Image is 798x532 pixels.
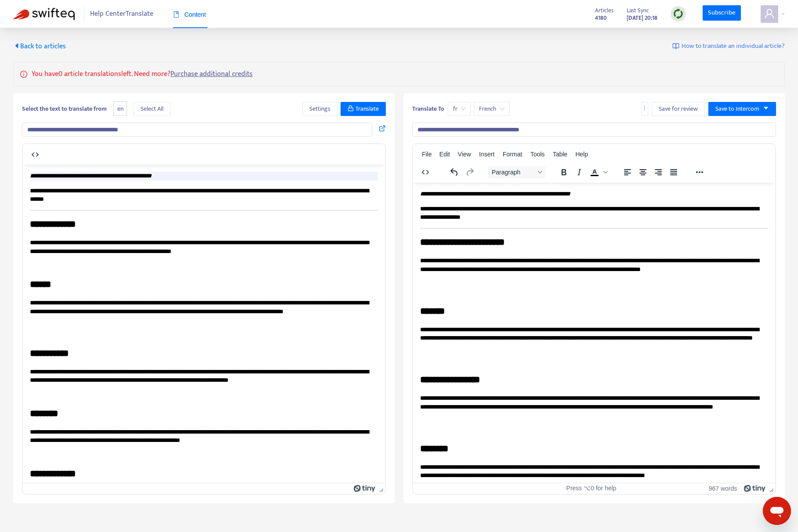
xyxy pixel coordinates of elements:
[413,183,775,483] iframe: Rich Text Area
[627,13,657,23] strong: [DATE] 20:18
[458,151,471,158] span: View
[673,8,684,19] img: sync.dc5367851b00ba804db3.png
[556,166,571,178] button: Bold
[13,42,20,49] span: caret-left
[412,104,444,114] b: Translate To
[587,166,609,178] div: Text color Black
[651,166,666,178] button: Align right
[744,485,766,492] a: Powered by Tiny
[479,102,504,116] span: French
[22,104,107,114] b: Select the text to translate from
[354,485,376,492] a: Powered by Tiny
[355,104,379,114] span: Translate
[595,13,607,23] strong: 4180
[553,151,567,158] span: Table
[672,43,679,50] img: image-link
[13,40,66,52] span: Back to articles
[20,69,27,78] span: info-circle
[23,165,385,483] iframe: Rich Text Area
[309,104,330,114] span: Settings
[703,5,741,21] a: Subscribe
[682,41,785,51] span: How to translate an individual article?
[766,483,775,494] div: Press the Up and Down arrow keys to resize the editor.
[641,102,648,116] button: more
[572,166,587,178] button: Italic
[627,6,649,15] span: Last Sync
[90,6,153,22] span: Help Center Translate
[666,166,681,178] button: Justify
[173,11,206,18] span: Content
[652,102,705,116] button: Save for review
[708,102,776,116] button: Save to Intercomcaret-down
[422,151,432,158] span: File
[447,166,462,178] button: Undo
[113,101,127,116] span: en
[715,104,759,114] span: Save to Intercom
[503,151,522,158] span: Format
[763,105,769,111] span: caret-down
[341,102,386,116] button: Translate
[13,8,75,20] img: Swifteq
[453,102,465,116] span: fr
[763,497,791,525] iframe: Button to launch messaging window, conversation in progress
[620,166,635,178] button: Align left
[692,166,707,178] button: Reveal or hide additional toolbar items
[302,102,337,116] button: Settings
[376,483,385,494] div: Press the Up and Down arrow keys to resize the editor.
[595,6,613,15] span: Articles
[32,69,253,80] p: You have 0 article translations left. Need more?
[575,151,588,158] span: Help
[642,105,648,111] span: more
[439,151,450,158] span: Edit
[170,68,253,80] a: Purchase additional credits
[141,104,163,114] span: Select All
[173,11,179,18] span: book
[134,102,170,116] button: Select All
[672,41,785,51] a: How to translate an individual article?
[492,169,535,176] span: Paragraph
[635,166,650,178] button: Align center
[488,166,545,178] button: Block Paragraph
[530,151,545,158] span: Tools
[764,8,775,19] span: user
[462,166,477,178] button: Redo
[479,151,494,158] span: Insert
[533,485,649,492] div: Press ⌥0 for help
[659,104,698,114] span: Save for review
[709,485,737,492] button: 967 words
